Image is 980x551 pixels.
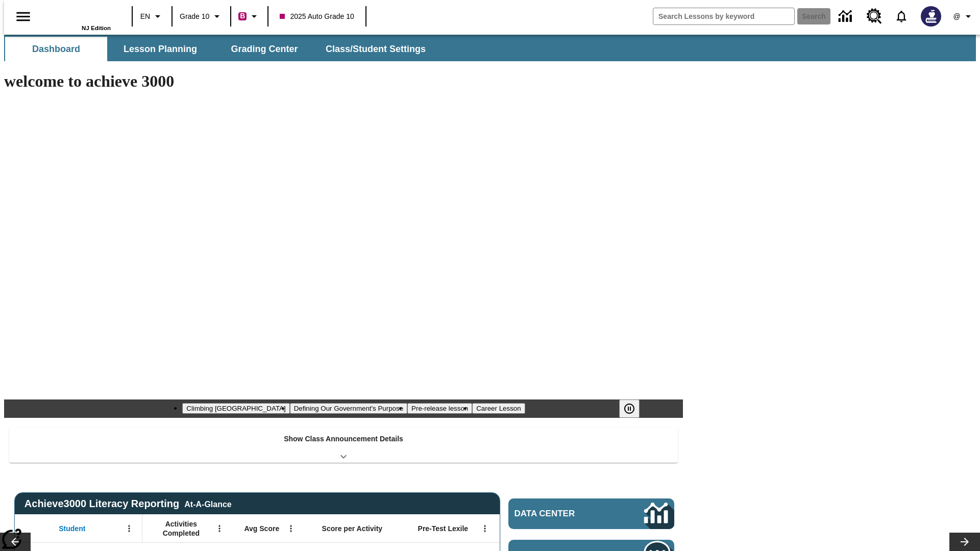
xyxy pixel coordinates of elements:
[508,498,674,529] a: Data Center
[290,403,407,414] button: Slide 2 Defining Our Government's Purpose
[9,428,678,463] div: Show Class Announcement Details
[861,3,888,30] a: Resource Center, Will open in new tab
[317,37,434,61] button: Class/Student Settings
[121,521,137,536] button: Open Menu
[44,4,111,31] div: Home
[947,7,980,26] button: Profile/Settings
[619,399,640,418] button: Pause
[136,7,168,26] button: Language: EN, Select a language
[184,498,231,509] div: At-A-Glance
[326,43,426,55] span: Class/Student Settings
[915,3,947,30] button: Select a new avatar
[322,524,383,533] span: Score per Activity
[212,521,227,536] button: Open Menu
[5,37,107,61] button: Dashboard
[477,521,493,536] button: Open Menu
[4,35,976,61] div: SubNavbar
[619,399,650,418] div: Pause
[240,10,245,22] span: B
[176,7,227,26] button: Grade: Grade 10, Select a grade
[888,3,915,30] a: Notifications
[140,11,150,22] span: EN
[82,25,111,31] span: NJ Edition
[418,524,469,533] span: Pre-Test Lexile
[234,7,264,26] button: Boost Class color is violet red. Change class color
[407,403,472,414] button: Slide 3 Pre-release lesson
[32,43,80,55] span: Dashboard
[832,3,861,31] a: Data Center
[213,37,315,61] button: Grading Center
[284,434,403,444] p: Show Class Announcement Details
[4,72,683,91] h1: welcome to achieve 3000
[472,403,525,414] button: Slide 4 Career Lesson
[514,509,610,519] span: Data Center
[124,43,197,55] span: Lesson Planning
[921,6,941,27] img: Avatar
[180,11,209,22] span: Grade 10
[949,533,980,551] button: Lesson carousel, Next
[653,8,794,24] input: search field
[148,519,215,538] span: Activities Completed
[109,37,211,61] button: Lesson Planning
[182,403,289,414] button: Slide 1 Climbing Mount Tai
[8,2,38,32] button: Open side menu
[231,43,298,55] span: Grading Center
[953,11,960,22] span: @
[59,524,85,533] span: Student
[280,11,354,22] span: 2025 Auto Grade 10
[44,5,111,25] a: Home
[4,37,435,61] div: SubNavbar
[24,498,232,510] span: Achieve3000 Literacy Reporting
[283,521,299,536] button: Open Menu
[244,524,279,533] span: Avg Score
